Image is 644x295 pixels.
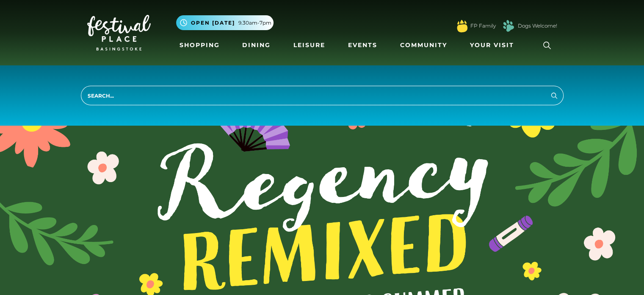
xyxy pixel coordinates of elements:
[290,37,329,53] a: Leisure
[467,37,522,53] a: Your Visit
[470,22,496,30] a: FP Family
[238,19,271,27] span: 9.30am-7pm
[518,22,557,30] a: Dogs Welcome!
[345,37,381,53] a: Events
[191,19,235,27] span: Open [DATE]
[87,15,151,51] img: Festival Place Logo
[176,37,223,53] a: Shopping
[397,37,451,53] a: Community
[81,86,564,105] input: Search...
[239,37,274,53] a: Dining
[176,15,274,30] button: Open [DATE] 9.30am-7pm
[470,41,514,50] span: Your Visit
